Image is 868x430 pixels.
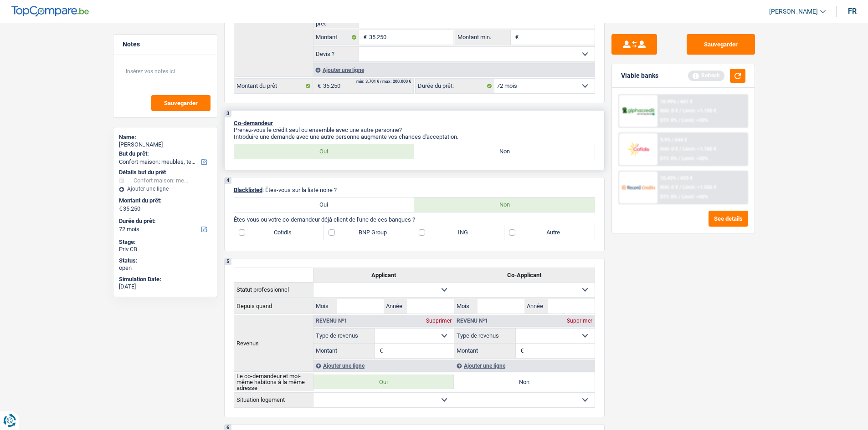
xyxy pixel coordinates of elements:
th: Applicant [313,268,454,282]
span: € [375,344,385,358]
img: Record Credits [621,179,655,196]
span: NAI: 0 € [660,184,678,190]
span: [PERSON_NAME] [769,8,818,15]
label: Oui [234,197,415,212]
button: Sauvegarder [687,34,755,55]
div: [PERSON_NAME] [119,141,211,148]
span: / [679,146,681,152]
span: Limit: <50% [682,117,708,123]
div: 5 [225,258,231,265]
span: DTI: 0% [660,117,677,123]
img: TopCompare Logo [11,6,89,17]
div: 10.99% | 661 € [660,99,693,105]
span: NAI: 0 € [660,108,678,114]
div: Détails but du prêt [119,169,211,176]
label: Non [414,197,595,212]
div: [DATE] [119,283,211,290]
th: Statut professionnel [234,282,313,297]
label: Non [454,374,594,389]
label: Mois [454,299,478,314]
span: / [678,194,680,200]
div: 9.9% | 644 € [660,137,687,143]
p: : Êtes-vous sur la liste noire ? [234,187,595,193]
span: € [119,205,122,212]
span: Limit: >1.506 € [683,184,716,190]
div: Priv CB [119,246,211,253]
label: But du prêt: [119,150,210,157]
button: Sauvegarder [151,95,211,111]
div: 3 [225,111,231,117]
div: Ajouter une ligne [454,360,595,371]
span: € [511,30,521,45]
label: Devis ? [313,47,360,61]
p: Prenez-vous le crédit seul ou ensemble avec une autre personne? [234,126,595,133]
p: Êtes-vous ou votre co-demandeur déjà client de l'une de ces banques ? [234,216,595,223]
div: Revenu nº1 [454,318,490,324]
div: Simulation Date: [119,276,211,283]
th: Revenus [234,315,313,371]
th: Le co-demandeur et moi-même habitons à la même adresse [234,373,313,391]
th: Situation logement [234,392,313,407]
div: 10.45% | 653 € [660,175,693,181]
label: Montant [454,344,516,358]
span: € [359,30,369,45]
div: Revenu nº1 [313,318,349,324]
div: Name: [119,134,211,141]
p: Introduire une demande avec une autre personne augmente vos chances d'acceptation. [234,133,595,140]
div: open [119,264,211,272]
span: Limit: >1.150 € [683,108,716,114]
span: Limit: <60% [682,194,708,200]
div: Ajouter une ligne [119,186,211,192]
label: Autre [504,225,595,240]
input: AAAA [407,299,454,314]
label: Année [384,299,407,314]
span: / [679,184,681,190]
span: / [678,156,680,162]
label: Oui [234,144,415,159]
div: Refresh [688,71,724,81]
label: Cofidis [234,225,324,240]
label: Durée du prêt: [416,79,494,93]
div: Supprimer [565,318,595,324]
span: Co-demandeur [234,120,273,126]
span: DTI: 0% [660,156,677,162]
span: / [678,117,680,123]
label: Non [414,144,595,159]
label: Oui [313,374,454,389]
div: min: 3.701 € / max: 200.000 € [356,80,411,84]
label: Mois [313,299,337,314]
div: Stage: [119,238,211,246]
input: MM [478,299,524,314]
h5: Notes [123,40,208,48]
th: Co-Applicant [454,268,595,282]
a: [PERSON_NAME] [762,4,826,19]
label: Montant du prêt [234,79,313,93]
input: MM [337,299,384,314]
label: Type de revenus [313,329,375,343]
span: Limit: <50% [682,156,708,162]
span: Blacklisted [234,187,262,193]
div: Status: [119,257,211,264]
span: / [679,108,681,114]
div: Viable banks [621,72,658,80]
label: Durée du prêt: [119,218,210,225]
img: Cofidis [621,141,655,157]
span: € [313,79,323,93]
label: ING [414,225,504,240]
div: Ajouter une ligne [313,360,454,371]
span: NAI: 0 € [660,146,678,152]
label: Année [524,299,548,314]
div: Supprimer [424,318,454,324]
button: See details [709,211,748,227]
div: Ajouter une ligne [313,63,595,76]
label: Montant [313,344,375,358]
span: DTI: 0% [660,194,677,200]
label: Type de revenus [454,329,516,343]
span: Limit: >1.100 € [683,146,716,152]
span: Sauvegarder [164,100,198,106]
label: BNP Group [324,225,414,240]
label: Montant [313,30,360,45]
div: 4 [225,177,231,184]
span: € [516,344,526,358]
th: Depuis quand [234,298,313,314]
